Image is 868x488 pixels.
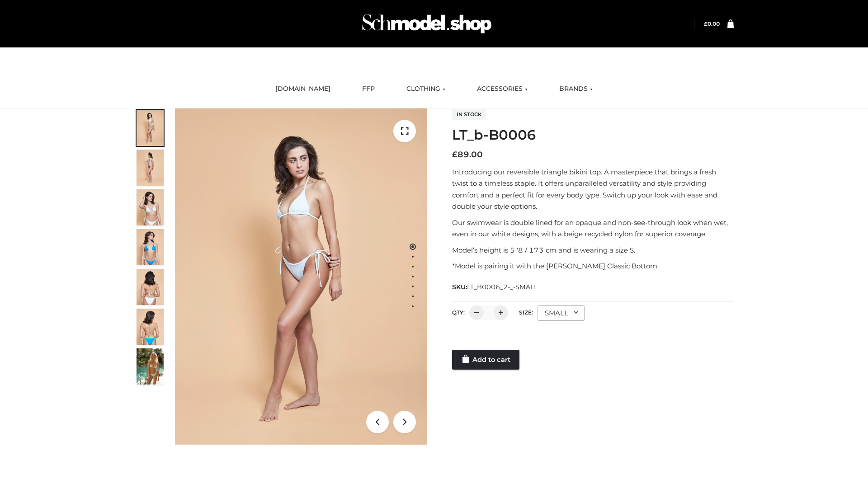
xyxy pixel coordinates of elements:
[452,350,519,370] a: Add to cart
[137,269,164,305] img: ArielClassicBikiniTop_CloudNine_AzureSky_OW114ECO_7-scaled.jpg
[452,109,486,120] span: In stock
[704,20,720,27] a: £0.00
[552,79,599,99] a: BRANDS
[269,79,337,99] a: [DOMAIN_NAME]
[467,283,538,291] span: LT_B0006_2-_-SMALL
[452,217,734,240] p: Our swimwear is double lined for an opaque and non-see-through look when wet, even in our white d...
[452,166,734,212] p: Introducing our reversible triangle bikini top. A masterpiece that brings a fresh twist to a time...
[452,260,734,272] p: *Model is pairing it with the [PERSON_NAME] Classic Bottom
[137,229,164,265] img: ArielClassicBikiniTop_CloudNine_AzureSky_OW114ECO_4-scaled.jpg
[452,282,538,292] span: SKU:
[704,20,720,27] bdi: 0.00
[355,79,382,99] a: FFP
[137,348,164,385] img: Arieltop_CloudNine_AzureSky2.jpg
[519,309,533,316] label: Size:
[400,79,452,99] a: CLOTHING
[452,150,458,160] span: £
[452,244,734,256] p: Model’s height is 5 ‘8 / 173 cm and is wearing a size S.
[704,20,708,27] span: £
[137,189,164,225] img: ArielClassicBikiniTop_CloudNine_AzureSky_OW114ECO_3-scaled.jpg
[175,108,427,445] img: ArielClassicBikiniTop_CloudNine_AzureSky_OW114ECO_1
[359,6,495,42] img: Schmodel Admin 964
[137,150,164,186] img: ArielClassicBikiniTop_CloudNine_AzureSky_OW114ECO_2-scaled.jpg
[137,110,164,146] img: ArielClassicBikiniTop_CloudNine_AzureSky_OW114ECO_1-scaled.jpg
[470,79,534,99] a: ACCESSORIES
[452,309,465,316] label: QTY:
[452,127,734,143] h1: LT_b-B0006
[538,305,585,321] div: SMALL
[452,150,483,160] bdi: 89.00
[137,309,164,345] img: ArielClassicBikiniTop_CloudNine_AzureSky_OW114ECO_8-scaled.jpg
